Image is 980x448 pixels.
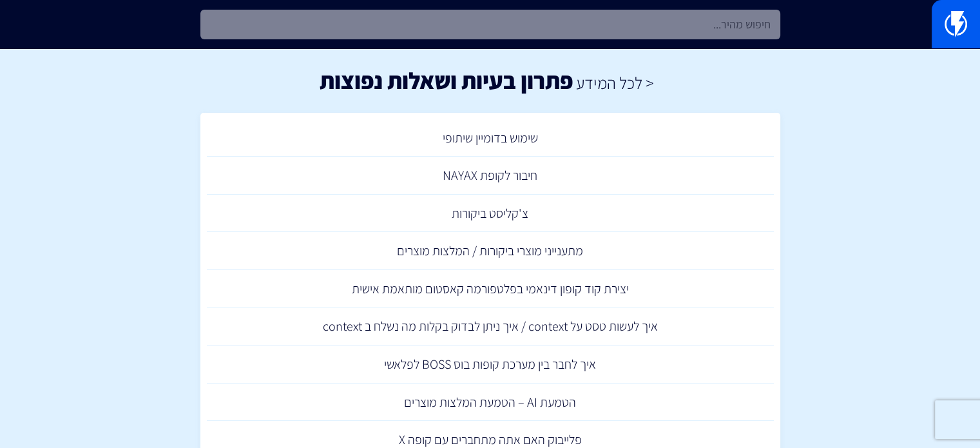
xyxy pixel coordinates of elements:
a: מתענייני מוצרי ביקורות / המלצות מוצרים [207,232,774,270]
a: יצירת קוד קופון דינאמי בפלטפורמה קאסטום מותאמת אישית [207,270,774,308]
a: איך לחבר בין מערכת קופות בוס BOSS לפלאשי [207,346,774,384]
a: צ'קליסט ביקורות [207,195,774,233]
a: < לכל המידע [576,72,654,93]
input: חיפוש מהיר... [200,10,780,39]
h1: פתרון בעיות ושאלות נפוצות [320,68,573,93]
a: חיבור לקופת NAYAX [207,157,774,195]
a: שימוש בדומיין שיתופי [207,119,774,157]
a: הטמעת AI – הטמעת המלצות מוצרים [207,384,774,422]
a: איך לעשות טסט על context / איך ניתן לבדוק בקלות מה נשלח ב context [207,307,774,346]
